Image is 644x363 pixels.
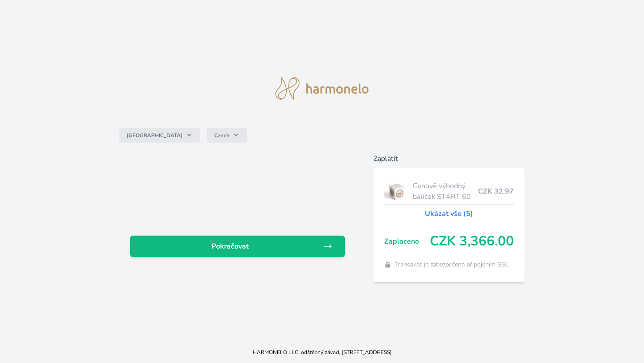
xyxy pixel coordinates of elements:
img: logo.svg [275,77,369,100]
img: start.jpg [384,180,410,203]
button: [GEOGRAPHIC_DATA] [119,128,200,143]
span: Zaplaceno [384,236,430,247]
span: CZK 3,366.00 [430,233,514,249]
span: Cenově výhodný balíček START 60 [413,181,478,202]
span: Pokračovat [137,241,323,252]
a: Ukázat vše (5) [425,208,473,219]
span: Czech [214,132,229,139]
span: CZK 32.97 [478,186,514,197]
a: Pokračovat [130,236,345,257]
span: [GEOGRAPHIC_DATA] [127,132,182,139]
h6: Zaplatit [373,153,525,164]
button: Czech [207,128,247,143]
span: Transakce je zabezpečena připojením SSL [395,260,509,269]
